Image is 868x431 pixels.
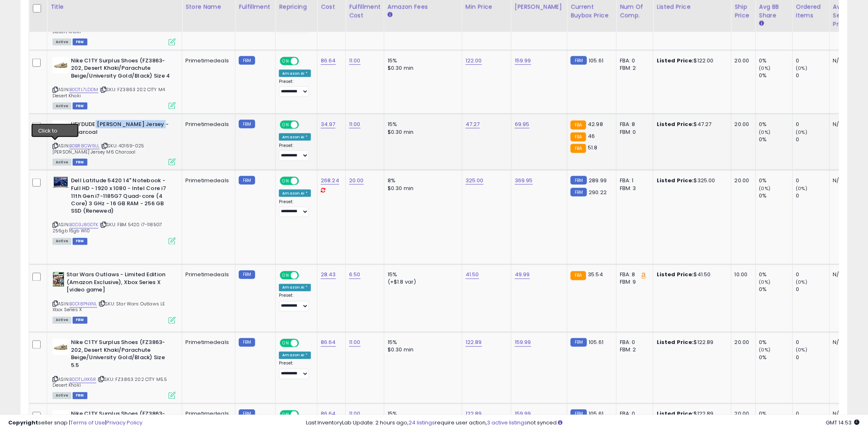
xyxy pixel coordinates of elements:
span: FBM [73,159,87,166]
small: FBM [571,56,587,65]
div: Preset: [279,199,311,218]
a: B0D3J8GDTK [69,222,98,229]
a: 369.95 [515,177,533,185]
span: | SKU: FZ3863 202 C1TY M5.5 Desert Khaki [53,376,167,389]
span: 42.98 [588,120,603,128]
span: FBM [73,103,87,110]
div: 0% [759,339,793,346]
span: 290.22 [589,188,607,196]
div: Primetimedeals [185,177,229,184]
span: OFF [298,272,311,279]
b: Listed Price: [657,57,694,64]
div: 0% [759,72,793,79]
span: FBM [73,392,87,399]
div: Store Name [185,2,232,11]
div: Amazon AI * [279,133,311,141]
a: B0DTLJXK6R [69,376,96,383]
small: FBM [239,271,255,279]
span: All listings currently available for purchase on Amazon [53,238,71,245]
div: Preset: [279,79,311,97]
div: ASIN: [53,339,176,398]
b: HEYDUDE [PERSON_NAME] Jersey - Charcoal [71,121,171,138]
img: 31eRmHTrcWL._SL40_.jpg [53,57,69,73]
div: $0.30 min [388,64,456,72]
a: Privacy Policy [106,419,142,426]
div: $122.89 [657,339,725,346]
div: 0 [796,286,829,293]
b: Nike C1TY Surplus Shoes (FZ3863-202, Desert Khaki/Parachute Beige/University Gold/Black) Size 5.5 [71,339,171,371]
div: [PERSON_NAME] [515,2,564,11]
b: Dell Latitude 5420 14" Notebook - Full HD - 1920 x 1080 - Intel Core i7 11th Gen i7-1185G7 Quad-c... [71,177,171,217]
div: Primetimedeals [185,339,229,346]
div: ASIN: [53,57,176,109]
div: Last InventoryLab Update: 2 hours ago, require user action, not synced. [306,419,860,427]
div: ASIN: [53,177,176,244]
small: (0%) [796,185,808,192]
a: 49.99 [515,271,530,279]
a: 159.99 [515,57,531,65]
div: Num of Comp. [620,2,650,20]
span: All listings currently available for purchase on Amazon [53,103,71,110]
div: $0.30 min [388,185,456,192]
a: 268.24 [321,177,339,185]
div: $122.00 [657,57,725,64]
img: 41dqgw8yDxL._SL40_.jpg [53,121,69,137]
span: OFF [298,57,311,64]
small: Amazon Fees. [388,11,393,18]
a: 41.50 [466,271,479,279]
a: 86.64 [321,57,336,65]
img: 31eRmHTrcWL._SL40_.jpg [53,339,69,355]
div: 0 [796,354,829,362]
span: 105.61 [589,339,604,346]
div: FBM: 0 [620,128,647,136]
span: | SKU: Star Wars Outlaws LE Xbox Series X [53,301,165,313]
div: Amazon AI * [279,352,311,359]
a: 6.50 [349,271,361,279]
div: 20.00 [735,121,749,128]
div: Preset: [279,361,311,379]
small: (0%) [796,65,808,71]
div: 0% [759,121,793,128]
a: 20.00 [349,177,364,185]
div: 15% [388,271,456,279]
small: (0%) [796,129,808,135]
small: FBM [571,188,587,197]
div: Amazon AI * [279,70,311,77]
span: OFF [298,340,311,347]
div: $47.27 [657,121,725,128]
div: N/A [833,121,860,128]
small: FBA [571,121,586,130]
span: 35.54 [588,271,603,279]
b: Listed Price: [657,339,694,346]
small: FBM [239,120,255,128]
small: FBA [571,133,586,142]
span: All listings currently available for purchase on Amazon [53,39,71,46]
b: Star Wars Outlaws - Limited Edition (Amazon Exclusive), Xbox Series X [video game] [66,271,166,296]
div: Primetimedeals [185,121,229,128]
div: Preset: [279,143,311,161]
a: 86.64 [321,339,336,347]
b: Listed Price: [657,120,694,128]
div: ASIN: [53,271,176,323]
small: (0%) [759,347,771,353]
div: FBM: 3 [620,185,647,192]
strong: Copyright [8,419,38,426]
a: B0DTL7LDDM [69,86,98,93]
span: 105.61 [589,57,604,64]
div: 0% [759,271,793,279]
div: Avg BB Share [759,2,789,20]
a: B0BR8CW9LL [69,142,100,149]
div: FBA: 8 [620,271,647,279]
span: 51.8 [588,144,598,151]
a: 122.89 [466,339,482,347]
b: Nike C1TY Surplus Shoes (FZ3863-202, Desert Khaki/Parachute Beige/University Gold/Black) Size 4 [71,57,171,82]
small: FBM [239,56,255,65]
div: Primetimedeals [185,271,229,279]
div: Cost [321,2,342,11]
div: Avg Selling Price [833,2,863,28]
small: FBM [239,338,255,347]
small: FBA [571,271,586,280]
div: $0.30 min [388,128,456,136]
div: 0 [796,136,829,143]
div: FBA: 8 [620,121,647,128]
